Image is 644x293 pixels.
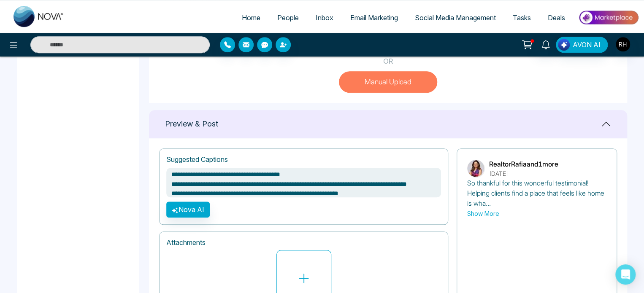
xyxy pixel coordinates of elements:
[513,13,531,22] span: Tasks
[383,56,393,67] p: OR
[165,119,218,129] h1: Preview & Post
[467,178,606,208] p: So thankful for this wonderful testimonial! Helping clients find a place that feels like home is ...
[467,160,484,177] img: RealtorRafia
[339,71,437,93] button: Manual Upload
[616,37,630,51] img: User Avatar
[166,202,210,218] button: Nova AI
[166,156,228,164] h1: Suggested Captions
[242,13,260,22] span: Home
[342,10,406,26] a: Email Marketing
[548,13,565,22] span: Deals
[489,169,558,178] p: [DATE]
[556,37,608,53] button: AVON AI
[489,159,558,169] p: RealtorRafia and 1 more
[233,10,269,26] a: Home
[307,10,342,26] a: Inbox
[406,10,504,26] a: Social Media Management
[504,10,539,26] a: Tasks
[558,39,570,51] img: Lead Flow
[539,10,574,26] a: Deals
[615,264,636,285] div: Open Intercom Messenger
[415,13,496,22] span: Social Media Management
[316,13,333,22] span: Inbox
[269,10,307,26] a: People
[277,13,299,22] span: People
[467,209,499,218] button: Show More
[166,239,441,247] h1: Attachments
[578,8,639,27] img: Market-place.gif
[14,6,64,27] img: Nova CRM Logo
[350,13,398,22] span: Email Marketing
[573,40,601,50] span: AVON AI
